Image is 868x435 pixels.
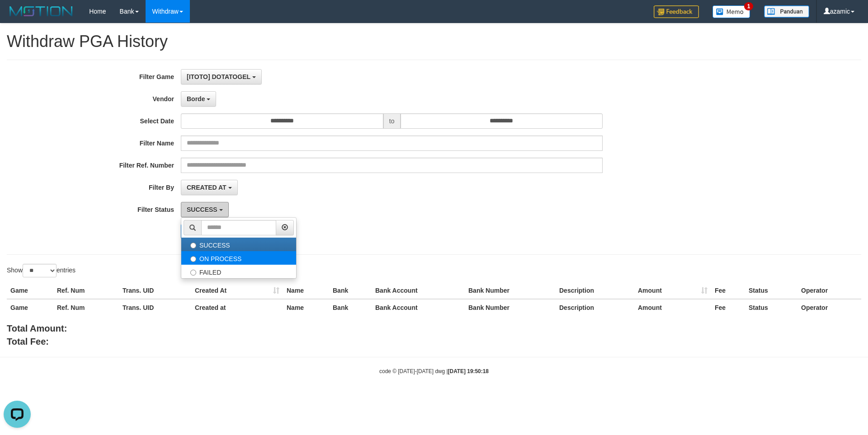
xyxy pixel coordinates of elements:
[7,323,67,333] b: Total Amount:
[181,202,229,217] button: SUCCESS
[797,299,861,316] th: Operator
[187,73,250,80] span: [ITOTO] DOTATOGEL
[556,282,634,299] th: Description
[190,256,196,262] input: ON PROCESS
[190,270,196,276] input: FAILED
[465,299,556,316] th: Bank Number
[191,282,283,299] th: Created At
[634,299,711,316] th: Amount
[7,337,49,346] b: Total Fee:
[187,95,205,103] span: Borde
[181,69,262,84] button: [ITOTO] DOTATOGEL
[764,5,809,18] img: panduan.png
[119,282,191,299] th: Trans. UID
[329,282,372,299] th: Bank
[119,299,191,316] th: Trans. UID
[187,206,217,213] span: SUCCESS
[744,2,754,10] span: 1
[191,299,283,316] th: Created at
[329,299,372,316] th: Bank
[283,282,329,299] th: Name
[181,180,238,195] button: CREATED AT
[53,299,119,316] th: Ref. Num
[7,264,75,277] label: Show entries
[372,299,465,316] th: Bank Account
[634,282,711,299] th: Amount
[187,184,226,191] span: CREATED AT
[181,251,296,265] label: ON PROCESS
[383,113,401,129] span: to
[372,282,465,299] th: Bank Account
[745,299,797,316] th: Status
[181,265,296,278] label: FAILED
[181,91,216,107] button: Borde
[448,368,489,374] strong: [DATE] 19:50:18
[53,282,119,299] th: Ref. Num
[23,264,57,277] select: Showentries
[711,282,745,299] th: Fee
[711,299,745,316] th: Fee
[190,243,196,248] input: SUCCESS
[712,5,750,18] img: Button%20Memo.svg
[797,282,861,299] th: Operator
[4,4,31,31] button: Open LiveChat chat widget
[181,238,296,251] label: SUCCESS
[465,282,556,299] th: Bank Number
[283,299,329,316] th: Name
[7,33,861,51] h1: Withdraw PGA History
[745,282,797,299] th: Status
[7,5,75,18] img: MOTION_logo.png
[654,5,699,18] img: Feedback.jpg
[7,299,53,316] th: Game
[7,282,53,299] th: Game
[556,299,634,316] th: Description
[379,368,489,374] small: code © [DATE]-[DATE] dwg |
